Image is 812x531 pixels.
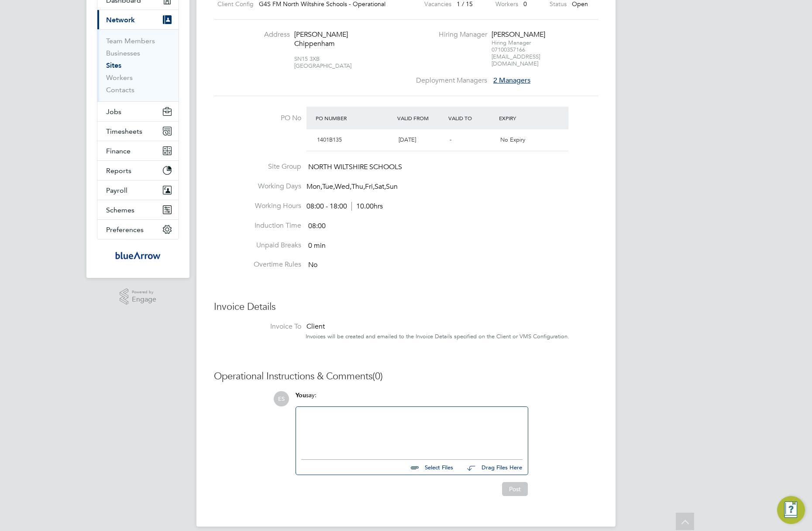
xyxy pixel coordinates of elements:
[106,226,144,234] span: Preferences
[214,221,301,230] label: Induction Time
[492,46,525,53] span: 07100357166
[214,114,301,123] label: PO No
[115,248,161,262] img: bluearrow-logo-retina.png
[106,147,131,155] span: Finance
[365,182,375,191] span: Fri,
[214,370,598,383] h3: Operational Instructions & Comments
[317,136,342,143] span: 1401B135
[296,391,528,406] div: say:
[97,121,179,141] button: Timesheets
[414,30,487,39] label: Hiring Manager
[446,110,497,126] div: Valid To
[306,322,598,331] div: Client
[106,61,121,69] a: Sites
[375,182,386,191] span: Sat,
[460,458,523,477] button: Drag Files Here
[335,182,351,191] span: Wed,
[294,49,349,69] div: SN15 3XB [GEOGRAPHIC_DATA]
[414,76,487,85] label: Deployment Managers
[106,127,142,135] span: Timesheets
[214,260,301,269] label: Overtime Rules
[97,141,179,160] button: Finance
[214,241,301,250] label: Unpaid Breaks
[106,186,127,194] span: Payroll
[351,202,383,211] span: 10.00hrs
[214,162,301,171] label: Site Group
[386,182,398,191] span: Sun
[214,322,301,331] label: Invoice To
[351,182,365,191] span: Thu,
[106,86,134,94] a: Contacts
[308,163,402,172] span: NORTH WILTSHIRE SCHOOLS
[214,301,598,313] h3: Invoice Details
[274,391,289,406] span: ES
[296,392,306,399] span: You
[106,167,131,175] span: Reports
[372,370,383,382] span: (0)
[306,333,598,340] div: Invoices will be created and emailed to the Invoice Details specified on the Client or VMS Config...
[214,182,301,191] label: Working Days
[308,222,326,230] span: 08:00
[313,110,395,126] div: PO Number
[97,10,179,29] button: Network
[497,110,548,126] div: Expiry
[97,29,179,101] div: Network
[106,73,133,82] a: Workers
[132,296,156,303] span: Engage
[395,110,446,126] div: Valid From
[492,39,531,46] span: Hiring Manager
[97,161,179,180] button: Reports
[106,206,134,214] span: Schemes
[306,202,383,211] div: 08:00 - 18:00
[322,182,335,191] span: Tue,
[493,76,530,85] span: 2 Managers
[97,248,179,262] a: Go to home page
[106,37,155,45] a: Team Members
[308,261,317,270] span: No
[500,136,525,143] span: No Expiry
[97,180,179,200] button: Payroll
[132,288,156,296] span: Powered by
[492,30,546,39] div: [PERSON_NAME]
[777,496,805,524] button: Engage Resource Center
[120,288,157,305] a: Powered byEngage
[106,49,140,57] a: Businesses
[399,136,416,143] span: [DATE]
[97,220,179,239] button: Preferences
[97,102,179,121] button: Jobs
[294,30,349,49] div: [PERSON_NAME] Chippenham
[308,241,326,250] span: 0 min
[492,53,540,67] span: [EMAIL_ADDRESS][DOMAIN_NAME]
[106,16,135,24] span: Network
[450,136,451,143] span: -
[97,200,179,219] button: Schemes
[306,182,322,191] span: Mon,
[214,201,301,211] label: Working Hours
[242,30,290,39] label: Address
[106,108,121,116] span: Jobs
[502,482,528,496] button: Post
